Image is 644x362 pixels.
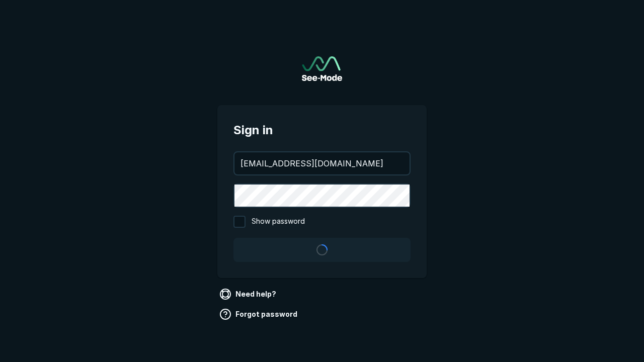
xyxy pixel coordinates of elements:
a: Forgot password [217,306,301,322]
span: Sign in [233,121,411,139]
a: Go to sign in [302,56,342,81]
span: Show password [252,216,305,228]
input: your@email.com [234,152,410,174]
img: See-Mode Logo [302,56,342,81]
a: Need help? [217,286,280,302]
